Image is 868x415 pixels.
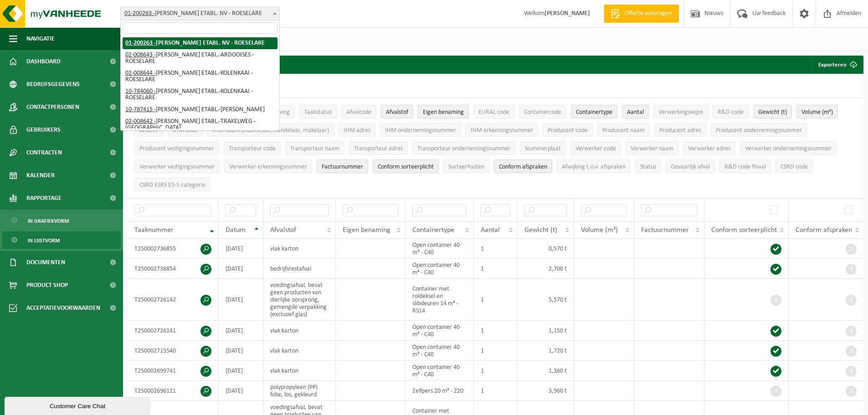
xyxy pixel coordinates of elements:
[518,239,574,259] td: 0,570 t
[381,105,413,118] button: AfvalstofAfvalstof: Activate to sort
[631,145,673,152] span: Verwerker naam
[544,10,590,17] strong: [PERSON_NAME]
[635,159,661,173] button: StatusStatus: Activate to sort
[518,341,574,361] td: 1,720 t
[576,109,612,116] span: Containertype
[518,321,574,341] td: 1,150 t
[120,7,280,20] span: 01-200263 - SOUBRY JOSEPH ETABL. NV - ROESELARE
[373,159,439,173] button: Conform sorteerplicht : Activate to sort
[658,109,703,116] span: Verwerkingswijze
[26,50,61,73] span: Dashboard
[718,109,744,116] span: R&D code
[412,226,454,234] span: Containertype
[128,341,219,361] td: T250002715540
[125,88,156,95] tcxspan: Call 10-784060 - via 3CX
[671,164,710,170] span: Gevaarlijk afval
[226,226,246,234] span: Datum
[341,105,376,118] button: AfvalcodeAfvalcode: Activate to sort
[776,159,813,173] button: CSRD codeCSRD code: Activate to sort
[28,212,69,230] span: In grafiekvorm
[346,109,371,116] span: Afvalcode
[26,27,55,50] span: Navigatie
[128,381,219,401] td: T250002696121
[26,96,79,118] span: Contactpersonen
[524,109,561,116] span: Containercode
[622,105,649,118] button: AantalAantal: Activate to sort
[471,127,533,134] span: IHM erkenningsnummer
[263,259,335,279] td: bedrijfsrestafval
[317,159,368,173] button: FactuurnummerFactuurnummer: Activate to sort
[322,164,363,170] span: Factuurnummer
[716,127,802,134] span: Producent ondernemingsnummer
[562,164,626,170] span: Afwijking t.o.v. afspraken
[304,109,332,116] span: Taakstatus
[801,109,833,116] span: Volume (m³)
[548,127,588,134] span: Producent code
[125,40,156,46] tcxspan: Call 01-200263 - via 3CX
[688,145,730,152] span: Verwerker adres
[520,141,566,155] button: NummerplaatNummerplaat: Activate to sort
[219,239,263,259] td: [DATE]
[385,127,456,134] span: IHM ondernemingsnummer
[134,141,219,155] button: Producent vestigingsnummerProducent vestigingsnummer: Activate to sort
[666,159,715,173] button: Gevaarlijk afval : Activate to sort
[224,141,281,155] button: Transporteur codeTransporteur code: Activate to sort
[219,279,263,321] td: [DATE]
[406,321,474,341] td: Open container 40 m³ - C40
[418,105,469,118] button: Eigen benamingEigen benaming: Activate to sort
[627,109,644,116] span: Aantal
[134,226,174,234] span: Taaknummer
[26,118,61,141] span: Gebruikers
[128,361,219,381] td: T250002699741
[518,381,574,401] td: 3,960 t
[406,361,474,381] td: Open container 40 m³ - C40
[263,239,335,259] td: vlak karton
[474,239,518,259] td: 1
[474,279,518,321] td: 1
[26,141,62,164] span: Contracten
[123,37,277,49] li: [PERSON_NAME] ETABL. NV - ROESELARE
[123,67,277,86] li: [PERSON_NAME] ETABL.-KOLENKAAI - ROESELARE
[219,361,263,381] td: [DATE]
[26,73,80,96] span: Bedrijfsgegevens
[378,164,434,170] span: Conform sorteerplicht
[597,123,650,137] button: Producent naamProducent naam: Activate to sort
[473,105,514,118] button: EURAL codeEURAL code: Activate to sort
[263,381,335,401] td: polypropyleen (PP) folie, los, gekleurd
[474,259,518,279] td: 1
[811,56,863,74] button: Exporteren
[380,123,461,137] button: IHM ondernemingsnummerIHM ondernemingsnummer: Activate to sort
[139,182,205,189] span: CSRD ESRS E5-5 categorie
[344,127,370,134] span: IHM adres
[494,159,552,173] button: Conform afspraken : Activate to sort
[2,231,121,249] a: In lijstvorm
[124,10,155,17] tcxspan: Call 01-200263 - via 3CX
[406,239,474,259] td: Open container 40 m³ - C40
[406,259,474,279] td: Open container 40 m³ - C40
[125,106,156,113] tcxspan: Call 10-787415 - via 3CX
[128,279,219,321] td: T250002726142
[719,159,771,173] button: R&D code finaalR&amp;D code finaal: Activate to sort
[417,145,510,152] span: Transporteur ondernemingsnummer
[5,395,152,415] iframe: chat widget
[711,226,777,234] span: Conform sorteerplicht
[570,141,621,155] button: Verwerker codeVerwerker code: Activate to sort
[524,226,557,234] span: Gewicht (t)
[123,104,277,116] li: [PERSON_NAME] ETABL.-[PERSON_NAME]
[139,164,215,170] span: Verwerker vestigingsnummer
[125,118,156,125] tcxspan: Call 02-008642 - via 3CX
[121,7,279,20] span: 01-200263 - SOUBRY JOSEPH ETABL. NV - ROESELARE
[128,321,219,341] td: T250002726141
[519,105,566,118] button: ContainercodeContainercode: Activate to sort
[229,145,276,152] span: Transporteur code
[123,49,277,67] li: [PERSON_NAME] ETABL.-ARDOOISES - ROESELARE
[466,123,538,137] button: IHM erkenningsnummerIHM erkenningsnummer: Activate to sort
[604,5,679,23] a: Offerte aanvragen
[219,381,263,401] td: [DATE]
[499,164,547,170] span: Conform afspraken
[474,361,518,381] td: 1
[626,141,678,155] button: Verwerker naamVerwerker naam: Activate to sort
[26,297,100,319] span: Acceptatievoorwaarden
[474,341,518,361] td: 1
[575,145,616,152] span: Verwerker code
